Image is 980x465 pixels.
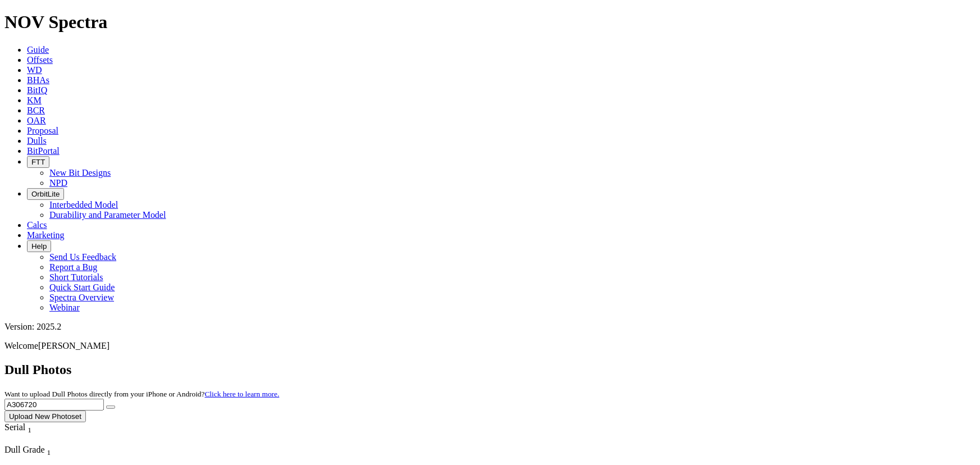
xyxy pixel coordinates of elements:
[27,136,47,145] a: Dulls
[31,242,47,250] span: Help
[49,252,116,262] a: Send Us Feedback
[4,422,52,445] div: Sort None
[4,411,86,422] button: Upload New Photoset
[205,390,280,398] a: Click here to learn more.
[27,45,49,54] a: Guide
[27,240,51,252] button: Help
[4,390,279,398] small: Want to upload Dull Photos directly from your iPhone or Android?
[49,210,166,220] a: Durability and Parameter Model
[27,156,49,168] button: FTT
[49,282,115,292] a: Quick Start Guide
[27,188,64,200] button: OrbitLite
[38,341,110,350] span: [PERSON_NAME]
[4,399,104,411] input: Search Serial Number
[27,106,45,115] a: BCR
[4,422,52,435] div: Serial Sort None
[49,262,97,272] a: Report a Bug
[4,445,45,454] span: Dull Grade
[49,303,80,312] a: Webinar
[27,230,65,240] a: Marketing
[4,322,976,332] div: Version: 2025.2
[49,168,111,177] a: New Bit Designs
[28,422,31,432] span: Sort None
[49,272,103,282] a: Short Tutorials
[47,445,51,454] span: Sort None
[4,341,976,351] p: Welcome
[4,435,52,445] div: Column Menu
[49,200,118,209] a: Interbedded Model
[4,362,976,377] h2: Dull Photos
[27,146,60,156] a: BitPortal
[27,55,53,65] a: Offsets
[47,448,51,457] sub: 1
[31,158,45,166] span: FTT
[27,116,46,125] a: OAR
[28,426,31,434] sub: 1
[27,220,47,230] a: Calcs
[49,293,114,302] a: Spectra Overview
[49,178,67,188] a: NPD
[27,95,42,105] a: KM
[27,75,49,85] a: BHAs
[27,126,58,135] a: Proposal
[27,85,47,95] a: BitIQ
[27,65,42,75] a: WD
[4,422,25,432] span: Serial
[4,445,83,457] div: Dull Grade Sort None
[4,12,976,33] h1: NOV Spectra
[31,190,60,198] span: OrbitLite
